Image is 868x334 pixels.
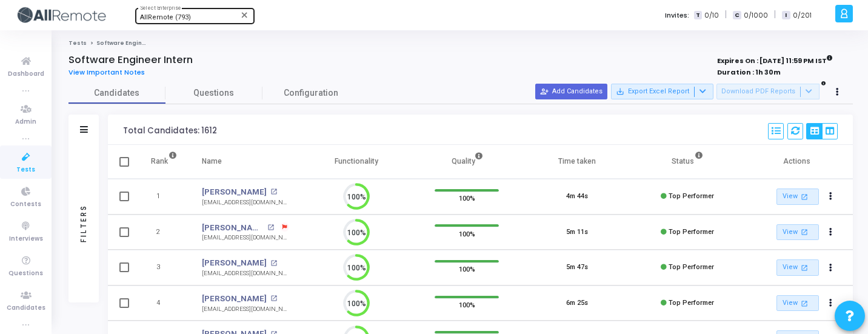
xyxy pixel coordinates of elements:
span: Contests [10,199,41,210]
div: Total Candidates: 1612 [123,126,217,136]
mat-icon: save_alt [616,87,624,96]
a: [PERSON_NAME] [202,257,267,269]
th: Functionality [301,145,412,179]
span: I [782,11,790,20]
a: View [776,259,819,276]
button: Download PDF Reports [716,84,820,99]
mat-icon: Clear [240,10,250,20]
button: Actions [823,295,840,312]
a: View [776,189,819,205]
mat-icon: open_in_new [270,189,277,195]
div: View Options [806,123,838,139]
button: Actions [823,189,840,205]
span: Candidates [7,303,45,313]
div: [EMAIL_ADDRESS][DOMAIN_NAME] [202,198,289,207]
th: Actions [743,145,853,179]
span: C [733,11,741,20]
th: Rank [138,145,190,179]
span: Top Performer [669,228,714,236]
mat-icon: open_in_new [800,227,810,237]
span: Tests [16,165,35,175]
a: View Important Notes [68,68,154,76]
div: Time taken [558,155,596,168]
strong: Duration : 1h 30m [717,67,781,77]
div: [EMAIL_ADDRESS][DOMAIN_NAME] [202,269,289,278]
img: logo [15,3,106,27]
nav: breadcrumb [68,39,853,47]
a: [PERSON_NAME] [202,186,267,198]
h4: Software Engineer Intern [68,54,193,66]
span: 100% [459,299,475,311]
span: 0/1000 [744,10,768,21]
span: 100% [459,263,475,275]
mat-icon: person_add_alt [540,87,549,96]
div: 6m 25s [566,298,588,309]
span: View Important Notes [68,67,145,77]
div: 4m 44s [566,192,588,202]
span: 0/10 [704,10,719,21]
span: Top Performer [669,299,714,307]
span: | [774,8,776,21]
mat-icon: open_in_new [267,224,274,231]
span: Questions [8,269,43,279]
mat-icon: open_in_new [270,260,277,267]
span: Questions [165,87,262,99]
th: Status [632,145,743,179]
label: Invites: [665,10,689,21]
button: Export Excel Report [611,84,713,99]
div: Name [202,155,222,168]
div: Filters [78,157,89,290]
span: 100% [459,227,475,239]
mat-icon: open_in_new [270,295,277,302]
span: Dashboard [8,69,44,79]
span: T [694,11,702,20]
td: 1 [138,179,190,215]
span: Software Engineer Intern [96,39,172,47]
mat-icon: open_in_new [800,262,810,273]
mat-icon: open_in_new [800,298,810,309]
span: Admin [15,117,36,127]
th: Quality [412,145,522,179]
span: AllRemote (793) [140,13,191,21]
span: Interviews [9,234,43,244]
div: 5m 11s [566,227,588,238]
span: Top Performer [669,263,714,271]
div: 5m 47s [566,262,588,273]
span: 0/201 [793,10,812,21]
button: Add Candidates [535,84,607,99]
span: Candidates [68,87,165,99]
a: [PERSON_NAME] [202,293,267,305]
td: 4 [138,286,190,321]
span: Configuration [284,87,338,99]
a: Tests [68,39,87,47]
div: [EMAIL_ADDRESS][DOMAIN_NAME] [202,305,289,314]
td: 2 [138,215,190,250]
td: 3 [138,250,190,286]
button: Actions [823,259,840,276]
span: | [725,8,727,21]
a: [PERSON_NAME] [202,222,264,234]
span: Top Performer [669,192,714,200]
a: View [776,295,819,312]
mat-icon: open_in_new [800,192,810,202]
strong: Expires On : [DATE] 11:59 PM IST [717,53,833,66]
button: Actions [823,224,840,241]
div: [EMAIL_ADDRESS][DOMAIN_NAME] [202,233,289,242]
span: 100% [459,192,475,204]
a: View [776,224,819,241]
